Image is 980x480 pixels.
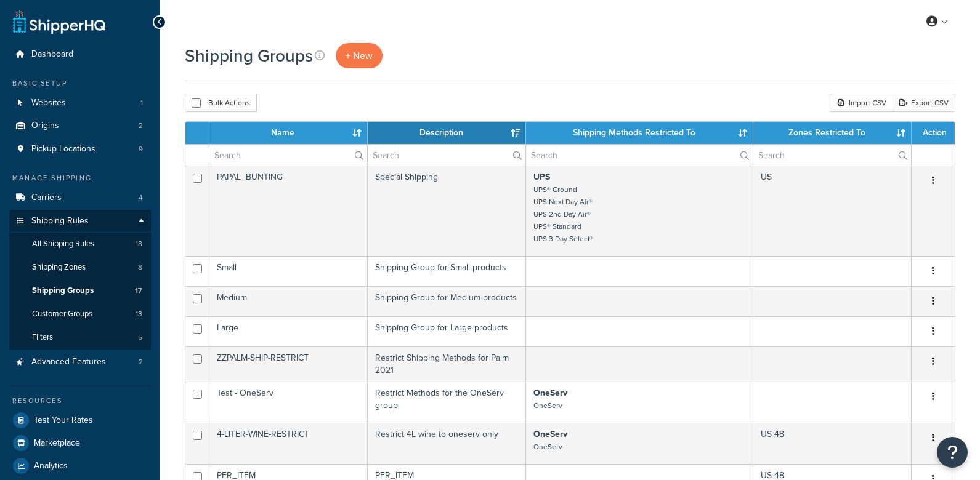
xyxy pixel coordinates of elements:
span: Websites [31,98,66,108]
span: 8 [138,262,142,273]
span: Shipping Groups [32,286,94,296]
span: Filters [32,332,53,343]
span: Test Your Rates [34,415,93,426]
div: Import CSV [830,94,893,112]
div: Resources [9,396,151,406]
span: Dashboard [31,49,73,60]
li: Origins [9,114,151,137]
th: Description: activate to sort column ascending [368,122,526,144]
li: Customer Groups [9,303,151,326]
a: ShipperHQ Home [13,9,105,34]
li: Carriers [9,186,151,209]
td: Restrict Shipping Methods for Palm 2021 [368,346,526,382]
h1: Shipping Groups [185,44,313,68]
div: Basic Setup [9,78,151,89]
a: Test Your Rates [9,409,151,431]
span: 1 [140,98,143,108]
span: 2 [139,357,143,367]
li: Advanced Features [9,351,151,374]
td: Shipping Group for Large products [368,316,526,346]
td: US [753,166,912,256]
a: Websites 1 [9,92,151,114]
a: Origins 2 [9,114,151,137]
a: Dashboard [9,43,151,66]
a: Export CSV [893,94,955,112]
span: Shipping Zones [32,262,86,273]
strong: OneServ [533,428,567,441]
span: Marketplace [34,438,80,449]
span: Pickup Locations [31,144,95,154]
span: + New [346,49,373,63]
a: Shipping Groups 17 [9,279,151,302]
span: 2 [139,121,143,131]
a: + New [336,43,383,68]
span: 4 [139,193,143,203]
span: Advanced Features [31,357,106,367]
a: Shipping Rules [9,210,151,233]
th: Zones Restricted To: activate to sort column ascending [753,122,912,144]
li: Shipping Rules [9,210,151,350]
a: Shipping Zones 8 [9,256,151,279]
td: ZZPALM-SHIP-RESTRICT [209,346,368,382]
li: Websites [9,92,151,114]
td: Special Shipping [368,166,526,256]
a: Analytics [9,455,151,477]
span: All Shipping Rules [32,239,94,249]
input: Search [526,145,753,166]
button: Bulk Actions [185,94,257,112]
span: 5 [138,332,142,343]
td: US 48 [753,423,912,464]
input: Search [209,145,367,166]
a: Pickup Locations 9 [9,138,151,161]
td: Test - OneServ [209,382,368,423]
td: Medium [209,286,368,316]
li: All Shipping Rules [9,233,151,255]
a: Carriers 4 [9,186,151,209]
td: Restrict Methods for the OneServ group [368,382,526,423]
span: 17 [135,286,142,296]
li: Shipping Groups [9,279,151,302]
strong: OneServ [533,386,567,399]
li: Pickup Locations [9,138,151,161]
td: Large [209,316,368,346]
span: Shipping Rules [31,216,89,226]
a: Customer Groups 13 [9,303,151,326]
span: 9 [139,144,143,154]
td: Restrict 4L wine to oneserv only [368,423,526,464]
th: Action [912,122,955,144]
span: 18 [136,239,142,249]
small: OneServ [533,400,562,411]
input: Search [753,145,911,166]
td: Shipping Group for Medium products [368,286,526,316]
span: 13 [136,309,142,319]
small: UPS® Ground UPS Next Day Air® UPS 2nd Day Air® UPS® Standard UPS 3 Day Select® [533,184,593,244]
a: Advanced Features 2 [9,351,151,374]
input: Search [368,145,525,166]
a: Marketplace [9,432,151,454]
a: Filters 5 [9,326,151,349]
th: Shipping Methods Restricted To: activate to sort column ascending [526,122,753,144]
span: Customer Groups [32,309,92,319]
button: Open Resource Center [937,437,968,468]
li: Shipping Zones [9,256,151,279]
td: Shipping Group for Small products [368,256,526,286]
span: Analytics [34,461,68,471]
th: Name: activate to sort column ascending [209,122,368,144]
li: Filters [9,326,151,349]
div: Manage Shipping [9,173,151,183]
a: All Shipping Rules 18 [9,233,151,255]
span: Origins [31,121,59,131]
strong: UPS [533,170,550,183]
span: Carriers [31,193,62,203]
td: 4-LITER-WINE-RESTRICT [209,423,368,464]
td: Small [209,256,368,286]
small: OneServ [533,441,562,452]
td: PAPAL_BUNTING [209,166,368,256]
